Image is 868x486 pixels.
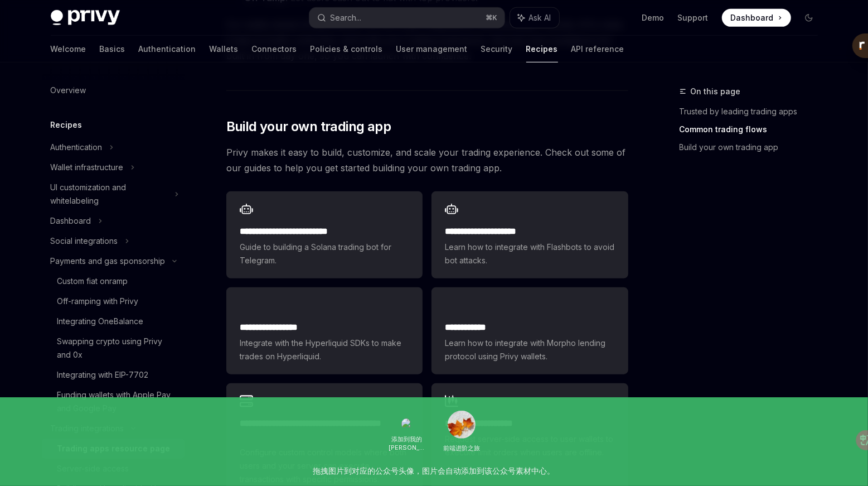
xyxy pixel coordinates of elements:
[51,36,86,62] a: Welcome
[42,365,185,385] a: Integrating with EIP-7702
[42,331,185,365] a: Swapping crypto using Privy and 0x
[526,36,558,62] a: Recipes
[42,80,185,100] a: Overview
[226,145,628,176] span: Privy makes it easy to build, customize, and scale your trading experience. Check out some of our...
[57,315,144,328] div: Integrating OneBalance
[486,13,498,22] span: ⌘ K
[240,240,409,267] span: Guide to building a Solana trading bot for Telegram.
[445,336,614,363] span: Learn how to integrate with Morpho lending protocol using Privy wallets.
[57,368,149,382] div: Integrating with EIP-7702
[42,311,185,331] a: Integrating OneBalance
[431,287,628,374] a: **** **** **Learn how to integrate with Morpho lending protocol using Privy wallets.
[57,335,178,362] div: Swapping crypto using Privy and 0x
[51,234,118,248] div: Social integrations
[445,240,614,267] span: Learn how to integrate with Flashbots to avoid bot attacks.
[571,36,624,62] a: API reference
[680,121,827,138] a: Common trading flows
[642,12,665,23] a: Demo
[731,12,774,23] span: Dashboard
[57,275,128,288] div: Custom fiat onramp
[51,141,103,154] div: Authentication
[529,12,551,23] span: Ask AI
[240,336,409,363] span: Integrate with the Hyperliquid SDKs to make trades on Hyperliquid.
[210,36,239,62] a: Wallets
[680,138,827,156] a: Build your own trading app
[311,36,383,62] a: Policies & controls
[139,36,196,62] a: Authentication
[51,84,86,97] div: Overview
[680,103,827,121] a: Trusted by leading trading apps
[510,8,559,28] button: Ask AI
[42,271,185,291] a: Custom fiat onramp
[800,9,818,27] button: Toggle dark mode
[51,254,166,268] div: Payments and gas sponsorship
[51,161,124,174] div: Wallet infrastructure
[51,181,168,208] div: UI customization and whitelabeling
[678,12,709,23] a: Support
[481,36,513,62] a: Security
[691,85,741,98] span: On this page
[57,388,178,415] div: Funding wallets with Apple Pay and Google Pay
[331,11,362,25] div: Search...
[226,287,423,374] a: **** **** **** **Integrate with the Hyperliquid SDKs to make trades on Hyperliquid.
[42,385,185,418] a: Funding wallets with Apple Pay and Google Pay
[226,118,391,136] span: Build your own trading app
[309,8,505,28] button: Search...⌘K
[42,291,185,311] a: Off-ramping with Privy
[51,10,120,26] img: dark logo
[252,36,297,62] a: Connectors
[100,36,125,62] a: Basics
[57,295,139,308] div: Off-ramping with Privy
[51,214,91,228] div: Dashboard
[722,9,791,27] a: Dashboard
[51,118,83,132] h5: Recipes
[396,36,468,62] a: User management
